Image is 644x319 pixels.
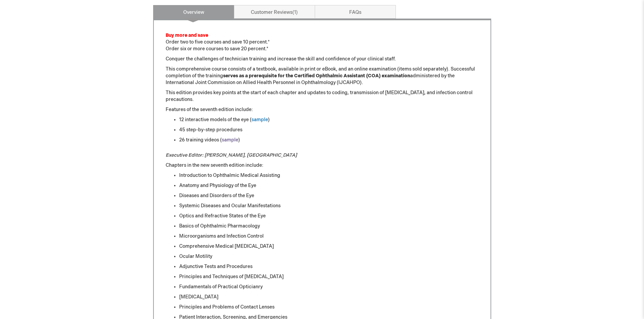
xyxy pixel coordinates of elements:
[179,253,479,260] li: Ocular Motility
[223,73,410,79] strong: serves as a prerequisite for the Certified Ophthalmic Assistant (COA) examination
[179,172,479,179] li: Introduction to Ophthalmic Medical Assisting
[179,192,479,199] li: Diseases and Disorders of the Eye
[166,162,479,169] p: Chapters in the new seventh edition include:
[166,89,479,103] p: This edition provides key points at the start of each chapter and updates to coding, transmission...
[179,203,479,209] li: Systemic Diseases and Ocular Manifestations
[179,223,479,230] li: Basics of Ophthalmic Pharmacology
[222,137,238,143] a: sample
[166,152,297,158] em: Executive Editor: [PERSON_NAME], [GEOGRAPHIC_DATA]
[166,56,479,62] p: Conquer the challenges of technician training and increase the skill and confidence of your clini...
[179,233,479,240] li: Microorganisms and Infection Control
[153,5,234,19] a: Overview
[179,127,479,133] div: 45 step-by-step procedures
[179,263,479,270] li: Adjunctive Tests and Procedures
[179,213,479,219] li: Optics and Refractive States of the Eye
[179,294,479,300] li: [MEDICAL_DATA]
[179,137,479,143] div: 26 training videos ( )
[252,117,268,123] a: sample
[179,243,479,250] li: Comprehensive Medical [MEDICAL_DATA]
[179,182,479,189] li: Anatomy and Physiology of the Eye
[166,106,479,113] p: Features of the seventh edition include:
[179,304,479,311] li: Principles and Problems of Contact Lenses
[292,9,298,15] span: 1
[234,5,315,19] a: Customer Reviews1
[166,66,479,86] p: This comprehensive course consists of a textbook, available in print or eBook, and an online exam...
[179,284,479,290] li: Fundamentals of Practical Opticianry
[166,32,479,52] p: Order two to five courses and save 10 percent.* Order six or more courses to save 20 percent.*
[179,273,479,280] li: Principles and Techniques of [MEDICAL_DATA]
[179,116,479,123] div: 12 interactive models of the eye ( )
[166,32,208,38] font: Buy more and save
[315,5,396,19] a: FAQs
